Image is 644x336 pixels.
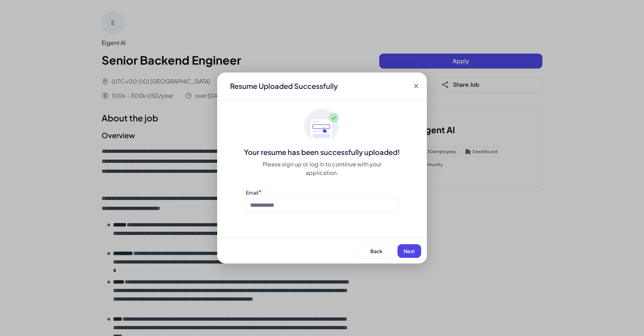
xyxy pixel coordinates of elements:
span: Next [404,248,415,254]
label: Email [246,189,258,196]
span: Back [370,248,382,254]
div: Please sign up or log in to continue with your application. [246,160,398,177]
div: Resume Uploaded Successfully [224,81,343,91]
img: ApplyedMaskGroup3.svg [304,109,340,144]
button: Next [397,244,421,258]
div: Your resume has been successfully uploaded! [217,147,427,157]
button: Back [358,244,395,258]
